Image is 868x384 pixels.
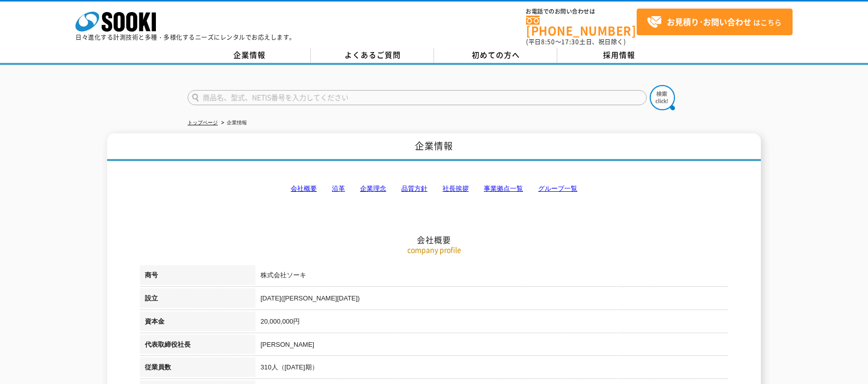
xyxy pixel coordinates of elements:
th: 設立 [140,288,255,312]
td: 310人（[DATE]期） [255,357,728,380]
a: 事業拠点一覧 [484,185,523,192]
a: よくあるご質問 [311,48,434,63]
h2: 会社概要 [140,134,728,245]
a: 初めての方へ [434,48,557,63]
a: 企業理念 [360,185,386,192]
span: 初めての方へ [472,49,520,60]
p: company profile [140,245,728,255]
a: お見積り･お問い合わせはこちら [637,9,793,35]
li: 企業情報 [219,118,247,128]
a: 採用情報 [557,48,680,63]
td: [PERSON_NAME] [255,335,728,358]
span: お電話でのお問い合わせは [526,9,637,15]
span: (平日 ～ 土日、祝日除く) [526,37,626,46]
td: [DATE]([PERSON_NAME][DATE]) [255,288,728,312]
span: はこちら [647,15,782,30]
a: グループ一覧 [538,185,577,192]
a: 社長挨拶 [443,185,469,192]
th: 従業員数 [140,357,255,380]
a: [PHONE_NUMBER] [526,16,637,36]
span: 8:50 [541,37,555,46]
strong: お見積り･お問い合わせ [667,16,751,28]
a: 会社概要 [291,185,317,192]
a: 企業情報 [188,48,311,63]
th: 商号 [140,265,255,288]
h1: 企業情報 [107,133,761,161]
th: 代表取締役社長 [140,335,255,358]
span: 17:30 [561,37,579,46]
td: 株式会社ソーキ [255,265,728,288]
th: 資本金 [140,312,255,335]
input: 商品名、型式、NETIS番号を入力してください [188,90,647,105]
a: 品質方針 [401,185,427,192]
a: 沿革 [332,185,345,192]
td: 20,000,000円 [255,312,728,335]
img: btn_search.png [650,85,675,110]
a: トップページ [188,120,218,125]
p: 日々進化する計測技術と多種・多様化するニーズにレンタルでお応えします。 [75,34,296,40]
